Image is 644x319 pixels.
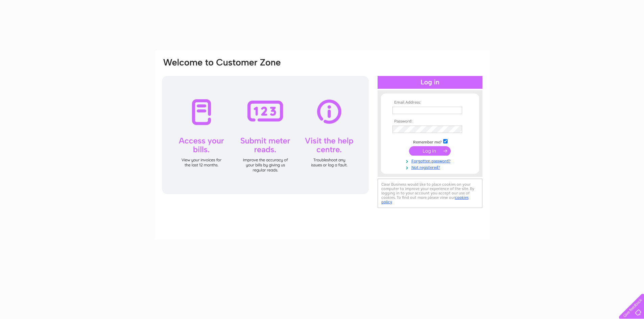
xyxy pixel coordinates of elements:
[391,119,469,124] th: Password:
[391,100,469,105] th: Email Address:
[378,179,482,208] div: Clear Business would like to place cookies on your computer to improve your experience of the sit...
[391,138,469,145] td: Remember me?
[392,157,469,164] a: Forgotten password?
[381,195,469,204] a: cookies policy
[392,164,469,170] a: Not registered?
[409,146,451,156] input: Submit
